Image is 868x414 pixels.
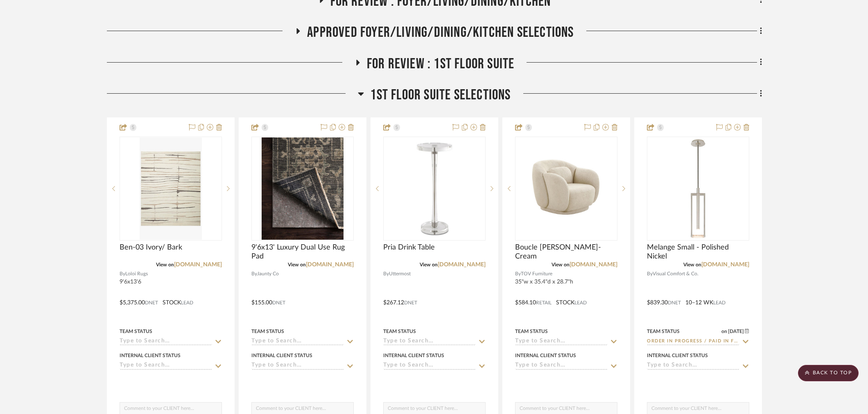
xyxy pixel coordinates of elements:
div: Team Status [251,328,284,335]
div: Internal Client Status [515,352,576,359]
img: Boucle Misty- Cream [516,138,617,239]
input: Type to Search… [647,338,739,346]
div: Internal Client Status [120,352,181,359]
input: Type to Search… [383,362,476,370]
div: Internal Client Status [251,352,312,359]
span: TOV Furniture [521,270,552,278]
input: Type to Search… [251,338,344,346]
input: Type to Search… [515,338,608,346]
div: Team Status [120,328,152,335]
input: Type to Search… [383,338,476,346]
a: [DOMAIN_NAME] [438,262,486,268]
span: View on [552,262,570,267]
span: Loloi Rugs [125,270,148,278]
span: FOR REVIEW : 1st Floor Suite [367,55,515,73]
input: Type to Search… [515,362,608,370]
span: By [383,270,389,278]
span: By [120,270,125,278]
div: Internal Client Status [383,352,444,359]
div: Internal Client Status [647,352,708,359]
span: By [251,270,257,278]
span: Pria Drink Table [383,243,435,252]
span: APPROVED FOYER/LIVING/DINING/KITCHEN SELECTIONS [307,24,574,41]
span: Melange Small - Polished Nickel [647,243,749,261]
div: Team Status [515,328,548,335]
span: Boucle [PERSON_NAME]- Cream [515,243,617,261]
input: Type to Search… [647,362,739,370]
div: Team Status [383,328,416,335]
span: [DATE] [727,328,745,334]
span: View on [288,262,306,267]
span: By [647,270,653,278]
span: 9'6x13' Luxury Dual Use Rug Pad [251,243,354,261]
img: 9'6x13' Luxury Dual Use Rug Pad [262,137,344,240]
input: Type to Search… [120,362,212,370]
input: Type to Search… [120,338,212,346]
span: View on [420,262,438,267]
a: [DOMAIN_NAME] [701,262,749,268]
span: View on [156,262,174,267]
img: Pria Drink Table [384,138,485,239]
img: Melange Small - Polished Nickel [648,138,748,239]
span: By [515,270,521,278]
span: 1st Floor Suite Selections [370,86,511,104]
span: Uttermost [389,270,411,278]
div: Team Status [647,328,680,335]
a: [DOMAIN_NAME] [306,262,354,268]
span: Ben-03 Ivory/ Bark [120,243,182,252]
img: Ben-03 Ivory/ Bark [140,137,201,240]
a: [DOMAIN_NAME] [174,262,222,268]
scroll-to-top-button: BACK TO TOP [798,365,859,381]
input: Type to Search… [251,362,344,370]
span: Jaunty Co [257,270,279,278]
span: on [721,329,727,334]
span: View on [683,262,701,267]
div: 0 [384,137,485,240]
span: Visual Comfort & Co. [653,270,698,278]
a: [DOMAIN_NAME] [570,262,617,268]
